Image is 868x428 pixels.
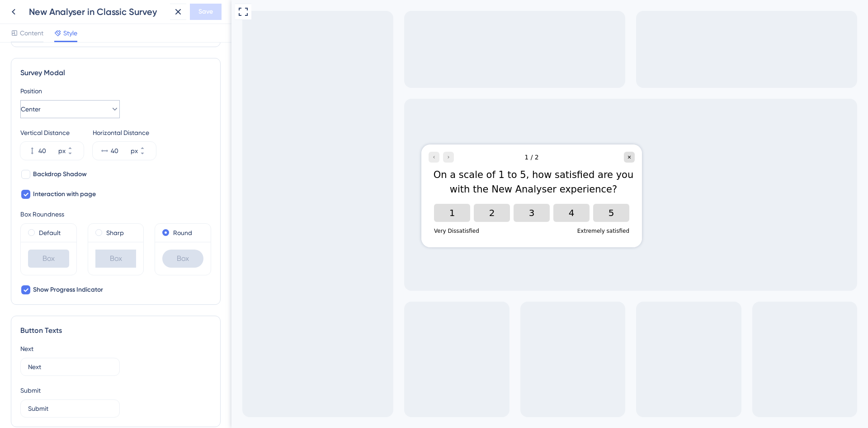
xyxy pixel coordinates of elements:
[58,145,66,156] div: px
[190,4,222,20] button: Save
[21,104,41,115] span: Center
[38,145,57,156] input: px
[20,100,120,118] button: Center
[33,189,96,200] span: Interaction with page
[33,284,103,295] span: Show Progress Indicator
[67,151,84,160] button: px
[20,67,211,78] div: Survey Modal
[20,385,211,396] div: Submit
[28,250,69,268] div: Box
[93,127,156,138] div: Horizontal Distance
[95,250,137,268] div: Box
[20,28,43,38] span: Content
[111,145,129,156] input: px
[140,142,156,151] button: px
[198,6,213,17] span: Save
[131,145,138,156] div: px
[39,227,61,238] label: Default
[162,250,203,268] div: Box
[63,28,77,38] span: Style
[67,142,84,151] button: px
[20,127,84,138] div: Vertical Distance
[140,151,156,160] button: px
[33,169,87,180] span: Backdrop Shadow
[190,144,410,247] iframe: UserGuiding Survey
[20,343,211,354] div: Next
[20,209,211,220] div: Box Roundness
[29,5,166,18] div: New Analyser in Classic Survey
[20,325,211,336] div: Button Texts
[28,362,112,372] input: Type the value
[173,227,192,238] label: Round
[106,227,124,238] label: Sharp
[28,404,112,414] input: Type the value
[20,86,211,96] div: Position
